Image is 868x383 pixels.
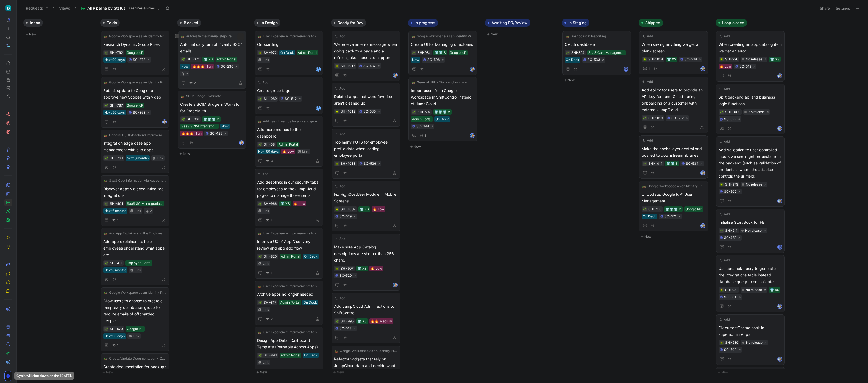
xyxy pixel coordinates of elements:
span: Shipped [645,20,660,26]
div: 🔥 Low [373,206,384,212]
div: SHI-972 [264,50,277,55]
img: ShiftControl [5,5,11,11]
button: Add [334,183,346,189]
span: Add useful metrics for app and group membership changes [263,119,320,124]
div: No release [748,109,765,115]
div: On Deck [280,50,294,55]
div: SHI-697 [418,109,430,115]
span: Loop closed [722,20,744,26]
img: avatar [470,134,474,138]
span: Add more metrics to the dashboard [257,126,321,139]
span: Inbox [30,20,40,26]
button: Add [642,138,654,143]
img: 🛤️ [412,81,415,84]
img: 🪲 [720,58,723,61]
span: SaaS Cost Information via Accounting Integrations [109,178,166,183]
button: Ready for Dev [331,19,366,27]
img: 🛤️ [104,35,107,38]
img: 🌱 [412,51,416,55]
button: 🌱 [104,104,108,107]
span: integration edge case app management with sub apps [103,140,167,153]
div: Admin Portal [298,50,317,55]
div: 👕👕👕 M [203,116,219,122]
div: SHI-989 [264,96,277,102]
div: SHI-979 [725,182,738,187]
div: On Deck [435,116,449,122]
img: 🌱 [643,117,646,120]
span: General UI/UX/Backend Improvements [417,80,474,85]
span: Blocked [184,20,198,26]
button: 2 [188,80,197,86]
a: 🛤️Google Workspace as an Identity Provider (IdP) IntegrationUI Update: Google IdP: User Managemen... [639,181,708,231]
span: 1 [425,134,426,137]
button: Add [719,33,731,39]
span: User Experience improvements to support Google workspace as an IdP [263,33,320,39]
button: Inbox [23,19,43,27]
button: 🪲 [335,64,339,68]
span: Deleted apps that were favorited aren't cleaned up [334,93,398,107]
button: 🌱 [181,57,185,61]
button: 1 [419,133,427,139]
button: Requests [23,4,51,12]
button: Add [334,131,346,137]
img: 🌱 [182,118,185,121]
img: 🛤️ [181,94,184,98]
div: 🌱 [181,117,185,121]
div: Google IdP [127,103,143,108]
div: SHI-792 [110,50,123,55]
button: 🪲 [720,57,724,61]
div: 🌱 [258,97,262,101]
button: Awaiting PR/Review [485,19,530,27]
button: 🌱 [104,51,108,55]
div: 🪲 [720,183,724,186]
img: 🌱 [643,162,646,166]
img: 🪲 [335,110,339,113]
span: Add deeplinks in our security tabs for employees to the JumpCloud pages to manage those items [257,179,321,199]
div: Link [263,57,269,63]
img: 🌱 [412,111,416,114]
div: No release [746,182,762,187]
div: 🌱 [720,110,724,114]
button: In Staging [562,19,589,27]
button: New [485,31,557,38]
button: 🌱 [643,162,647,166]
div: Admin Portal [217,57,236,62]
button: Add [719,86,731,92]
div: SC-538 [685,57,697,62]
img: 🪲 [335,162,339,166]
img: 🛤️ [566,35,569,38]
div: Now [181,64,188,69]
div: SC-423 [210,131,222,136]
button: 🛤️SCIM Bridge - Workato [180,93,222,99]
a: AddMake the cache layer central and pushed to downstream libraries👕👕 SSC-534avatar [639,135,708,179]
a: AddWhen creating an app catalog item we get an error👕 XS🔥 LowSC-519avatar [716,31,785,82]
div: 👕 XS [667,57,676,62]
a: 🛤️User Experience improvements to support Google workspace as an IdPOnboardingOn DeckAdmin Portal... [255,31,323,75]
button: New [177,150,250,157]
div: 🪲 [258,51,262,55]
div: SHI-861 [187,116,199,122]
button: 🌱 [258,202,262,206]
div: SHI-769 [110,155,123,161]
div: 🔥🔥🔥 High [181,131,202,136]
img: 🌱 [105,104,108,107]
button: Shipped [639,19,663,27]
div: SC-512 [285,96,297,102]
div: SC-368 [133,110,145,115]
span: Google Workspace as an Identity Provider (IdP) Integration [109,33,166,39]
span: Submit update to Google to approve new Scopes with video [103,87,167,100]
button: In progress [408,19,438,27]
div: SaaS SCIM Integrations [127,201,163,206]
span: Research Dynamic Group Rules [103,41,167,48]
div: SHI-58 [264,142,275,147]
a: AddSplit backend api and business logic functionsSC-522avatar [716,84,785,134]
img: 🌱 [105,202,108,206]
span: Automatically turn off "verify SSO" emails [180,41,244,54]
div: 👕 XS [360,206,369,212]
div: 👕 XS [204,57,213,62]
button: Loop closed [716,19,747,27]
span: Too many PUTS for employee profile data when loading employee portal [334,139,398,159]
button: 🌱 [412,51,416,55]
